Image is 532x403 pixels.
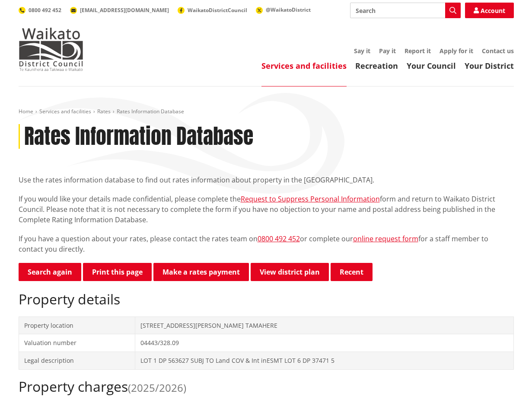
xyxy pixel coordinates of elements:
a: Contact us [482,47,514,55]
a: online request form [353,234,418,243]
a: @WaikatoDistrict [256,6,311,13]
a: Report it [405,47,431,55]
a: Make a rates payment [153,263,249,281]
a: Say it [354,47,370,55]
span: Rates Information Database [117,108,184,115]
a: 0800 492 452 [19,6,61,14]
td: Legal description [19,352,135,369]
a: [EMAIL_ADDRESS][DOMAIN_NAME] [70,6,169,14]
span: 0800 492 452 [29,6,61,14]
button: Recent [331,263,373,281]
a: Account [465,3,514,18]
h1: Rates Information Database [24,124,253,149]
a: Request to Suppress Personal Information [241,194,380,204]
span: [EMAIL_ADDRESS][DOMAIN_NAME] [80,6,169,14]
a: Your District [465,61,514,71]
span: WaikatoDistrictCouncil [188,6,247,14]
a: 0800 492 452 [258,234,300,243]
a: Search again [19,263,81,281]
td: LOT 1 DP 563627 SUBJ TO Land COV & Int inESMT LOT 6 DP 37471 5 [135,352,513,369]
button: Print this page [83,263,152,281]
td: 04443/328.09 [135,334,513,352]
a: View district plan [251,263,329,281]
td: [STREET_ADDRESS][PERSON_NAME] TAMAHERE [135,317,513,334]
a: Pay it [379,47,396,55]
span: @WaikatoDistrict [266,6,311,13]
a: Apply for it [440,47,473,55]
img: Waikato District Council - Te Kaunihera aa Takiwaa o Waikato [19,28,83,71]
a: Home [19,108,33,115]
p: If you have a question about your rates, please contact the rates team on or complete our for a s... [19,233,514,254]
a: Rates [97,108,111,115]
nav: breadcrumb [19,108,514,115]
a: Services and facilities [261,61,347,71]
a: Services and facilities [39,108,91,115]
a: WaikatoDistrictCouncil [178,6,247,14]
a: Your Council [407,61,456,71]
a: Recreation [355,61,398,71]
p: Use the rates information database to find out rates information about property in the [GEOGRAPHI... [19,175,514,185]
td: Property location [19,317,135,334]
h2: Property charges [19,378,514,395]
span: (2025/2026) [128,381,186,395]
p: If you would like your details made confidential, please complete the form and return to Waikato ... [19,194,514,225]
td: Valuation number [19,334,135,352]
h2: Property details [19,291,514,307]
input: Search input [350,3,461,18]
